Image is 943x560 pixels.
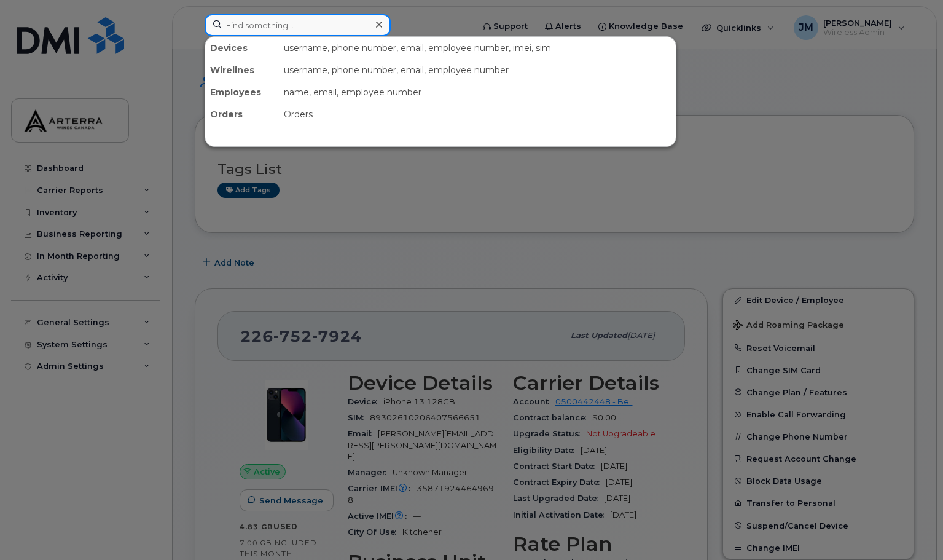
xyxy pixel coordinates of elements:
div: Orders [205,103,279,125]
div: name, email, employee number [279,81,676,103]
div: Employees [205,81,279,103]
div: username, phone number, email, employee number, imei, sim [279,37,676,59]
div: Devices [205,37,279,59]
div: Wirelines [205,59,279,81]
div: Orders [279,103,676,125]
div: username, phone number, email, employee number [279,59,676,81]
